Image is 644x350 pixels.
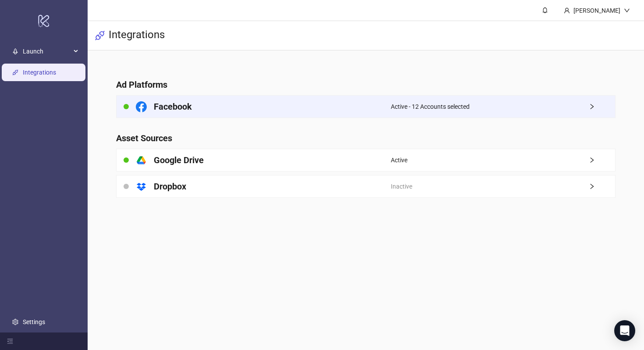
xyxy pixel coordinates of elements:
[564,7,570,14] span: user
[7,338,13,344] span: menu-fold
[23,318,45,325] a: Settings
[23,43,71,60] span: Launch
[589,183,615,189] span: right
[116,149,616,171] a: Google DriveActiveright
[109,28,165,43] h3: Integrations
[12,48,18,54] span: rocket
[624,7,630,14] span: down
[23,69,56,76] a: Integrations
[614,320,635,341] div: Open Intercom Messenger
[154,180,186,193] h4: Dropbox
[116,175,616,198] a: DropboxInactiveright
[154,154,204,166] h4: Google Drive
[391,182,412,191] span: Inactive
[589,157,615,163] span: right
[542,7,548,13] span: bell
[570,6,624,15] div: [PERSON_NAME]
[116,95,616,118] a: FacebookActive - 12 Accounts selectedright
[589,104,615,110] span: right
[391,102,470,111] span: Active - 12 Accounts selected
[116,79,616,91] h4: Ad Platforms
[391,155,407,165] span: Active
[95,30,105,41] span: api
[154,100,192,113] h4: Facebook
[116,132,616,144] h4: Asset Sources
